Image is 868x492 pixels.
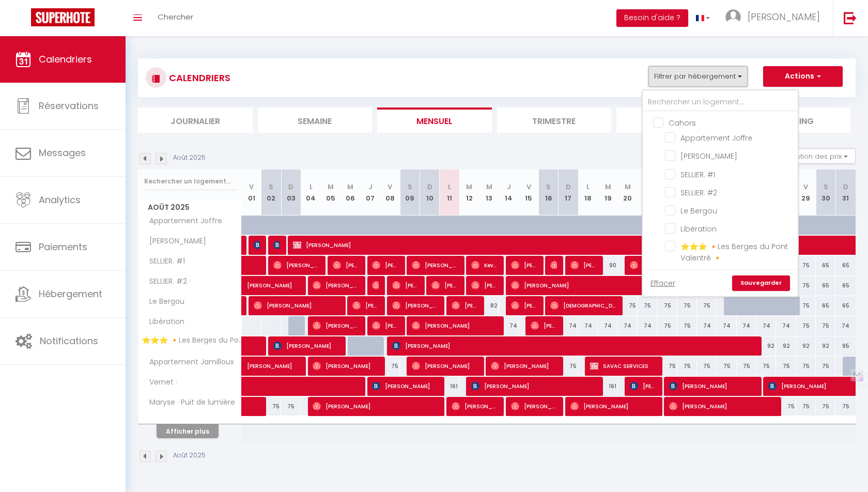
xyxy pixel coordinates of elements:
[372,255,398,275] span: [PERSON_NAME]
[313,275,359,295] span: [PERSON_NAME]
[717,316,736,335] div: 74
[737,316,756,335] div: 74
[479,296,499,315] div: 82
[39,240,87,253] span: Paiements
[242,236,247,255] a: [PERSON_NAME]
[559,316,578,335] div: 74
[173,153,206,163] p: Août 2025
[776,357,796,376] div: 75
[388,182,392,192] abbr: V
[313,316,359,335] span: [PERSON_NAME]
[642,89,799,297] div: Filtrer par hébergement
[242,170,261,216] th: 01
[519,170,538,216] th: 15
[247,270,318,290] span: [PERSON_NAME]
[796,397,816,416] div: 75
[618,296,638,315] div: 75
[835,296,856,315] div: 65
[816,296,835,315] div: 65
[360,170,380,216] th: 07
[638,170,657,216] th: 21
[598,377,617,396] div: 161
[677,296,697,315] div: 75
[776,316,796,335] div: 74
[570,396,656,416] span: [PERSON_NAME]
[725,9,741,25] img: ...
[273,336,339,356] span: [PERSON_NAME]
[313,356,378,376] span: [PERSON_NAME]
[140,316,187,328] span: Libération
[680,241,788,263] span: ⭐⭐⭐ 🔸Les Berges du Pont Valentré 🔸
[340,170,360,216] th: 06
[242,357,261,376] a: [PERSON_NAME]
[598,256,617,275] div: 90
[643,93,798,112] input: Rechercher un logement...
[648,66,748,87] button: Filtrer par hébergement
[816,276,835,295] div: 65
[803,182,808,192] abbr: V
[763,66,843,87] button: Actions
[680,188,721,198] span: SELLIER. #2 ·
[511,396,557,416] span: [PERSON_NAME]
[590,356,656,376] span: SAVAC SERVICES
[638,296,657,315] div: 75
[559,357,578,376] div: 75
[835,397,856,416] div: 75
[372,376,438,396] span: [PERSON_NAME]
[507,182,511,192] abbr: J
[816,316,835,335] div: 75
[140,256,188,267] span: SELLIER. #1
[39,287,102,300] span: Hébergement
[796,316,816,335] div: 75
[372,316,398,335] span: [PERSON_NAME]
[835,276,856,295] div: 65
[824,182,828,192] abbr: S
[281,397,301,416] div: 75
[538,170,558,216] th: 16
[835,316,856,335] div: 74
[39,99,99,112] span: Réservations
[273,255,319,275] span: [PERSON_NAME]
[550,255,557,275] span: [PERSON_NAME]
[669,396,774,416] span: [PERSON_NAME]
[448,182,451,192] abbr: L
[630,376,656,396] span: [PERSON_NAME]
[756,336,776,356] div: 92
[166,66,230,89] h3: CALENDRIERS
[39,53,92,66] span: Calendriers
[526,182,531,192] abbr: V
[247,351,318,371] span: [PERSON_NAME]
[377,107,492,133] li: Mensuel
[254,296,339,315] span: [PERSON_NAME]
[138,200,241,215] span: Août 2025
[844,11,857,24] img: logout
[380,170,400,216] th: 08
[776,397,796,416] div: 75
[598,170,617,216] th: 19
[471,275,498,295] span: [PERSON_NAME]
[546,182,551,192] abbr: S
[372,275,379,295] span: [PERSON_NAME]
[650,278,675,289] a: Effacer
[598,316,617,335] div: 74
[796,276,816,295] div: 75
[400,170,420,216] th: 09
[412,255,458,275] span: [PERSON_NAME]
[638,316,657,335] div: 74
[242,276,261,296] a: [PERSON_NAME]
[570,255,597,275] span: [PERSON_NAME]
[835,336,856,356] div: 95
[39,146,86,159] span: Messages
[158,11,193,22] span: Chercher
[254,235,260,255] span: [PERSON_NAME]
[440,377,459,396] div: 161
[288,182,293,192] abbr: D
[140,357,237,368] span: Appartement Jamilloux
[281,170,301,216] th: 03
[497,107,612,133] li: Trimestre
[269,182,273,192] abbr: S
[717,357,736,376] div: 75
[835,170,856,216] th: 31
[471,376,596,396] span: [PERSON_NAME]
[459,170,479,216] th: 12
